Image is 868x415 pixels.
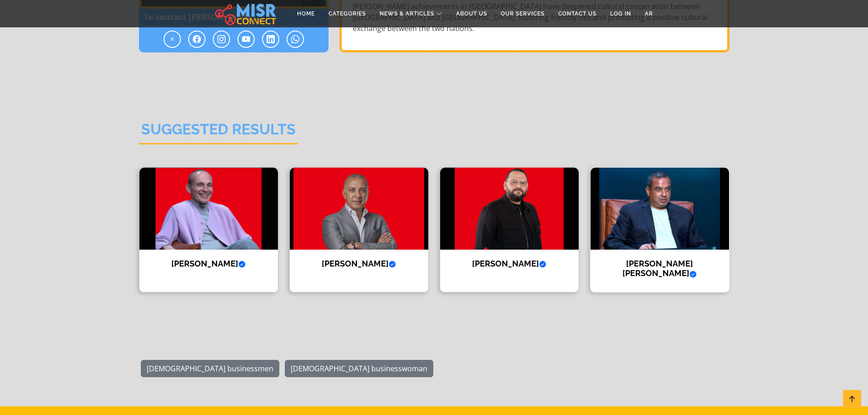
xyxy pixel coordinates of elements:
img: main.misr_connect [215,2,276,25]
a: Categories [322,5,373,22]
a: [DEMOGRAPHIC_DATA] businessmen [141,360,279,377]
img: Mohamed Ismail Mansour [591,168,729,250]
a: AR [638,5,660,22]
a: Ahmed El Sewedy [PERSON_NAME] [284,167,434,292]
h2: Suggested Results [139,121,298,144]
img: Ahmed El Sewedy [290,168,428,250]
span: News & Articles [380,10,434,18]
h4: [PERSON_NAME] [297,259,421,269]
a: Mohamed Farouk [PERSON_NAME] [134,167,284,292]
a: Our Services [494,5,551,22]
h4: [PERSON_NAME] [PERSON_NAME] [597,259,722,278]
a: [DEMOGRAPHIC_DATA] businesswoman [285,360,433,377]
a: About Us [449,5,494,22]
svg: Verified account [238,261,246,268]
a: Mohamed Ismail Mansour [PERSON_NAME] [PERSON_NAME] [585,167,735,292]
a: Contact Us [551,5,603,22]
a: News & Articles [373,5,449,22]
a: Log in [603,5,638,22]
svg: Verified account [539,261,546,268]
a: Abdullah Salam [PERSON_NAME] [434,167,585,292]
img: Mohamed Farouk [139,168,278,250]
img: Abdullah Salam [440,168,579,250]
a: Home [290,5,322,22]
svg: Verified account [389,261,396,268]
svg: Verified account [689,271,697,278]
h4: [PERSON_NAME] [447,259,572,269]
h4: [PERSON_NAME] [146,259,271,269]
